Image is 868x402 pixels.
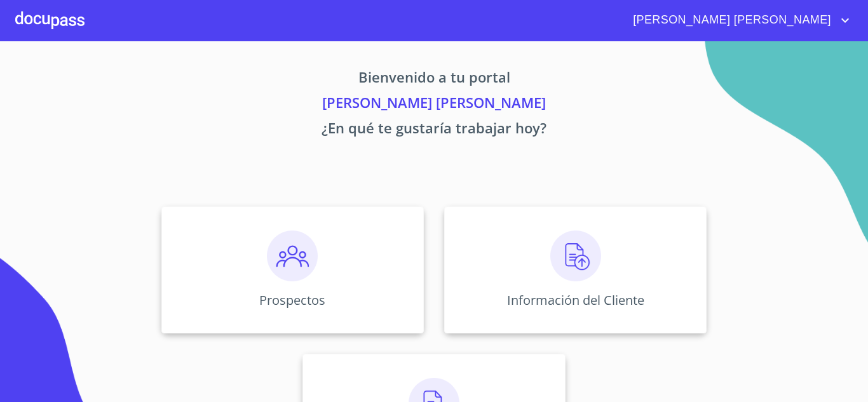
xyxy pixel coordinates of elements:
span: [PERSON_NAME] [PERSON_NAME] [623,10,837,30]
img: carga.png [550,231,601,281]
img: prospectos.png [267,231,318,281]
button: account of current user [623,10,853,30]
p: ¿En qué te gustaría trabajar hoy? [43,117,825,143]
p: Prospectos [259,291,325,309]
p: Información del Cliente [507,291,644,309]
p: [PERSON_NAME] [PERSON_NAME] [43,92,825,117]
p: Bienvenido a tu portal [43,67,825,92]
